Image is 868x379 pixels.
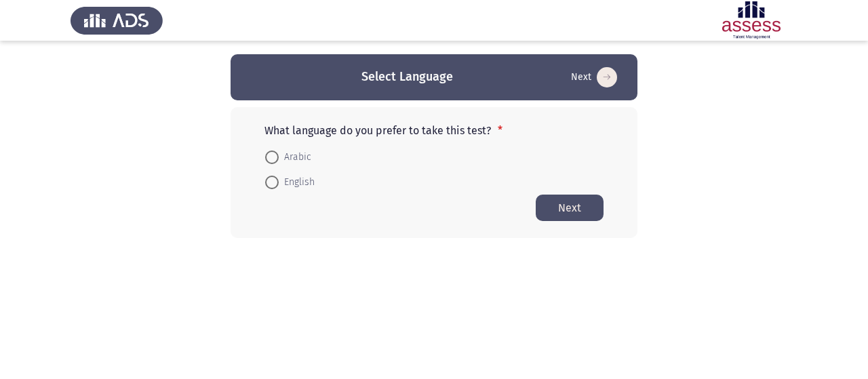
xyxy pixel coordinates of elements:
img: Assessment logo of ASSESS Focus 4 Module Assessment (EN/AR) (Basic - IB) [705,1,797,39]
button: Start assessment [567,66,621,88]
span: English [279,174,315,191]
span: Arabic [279,149,311,165]
p: What language do you prefer to take this test? [264,124,604,137]
h3: Select Language [361,68,453,85]
button: Start assessment [536,195,604,221]
img: Assess Talent Management logo [71,1,163,39]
